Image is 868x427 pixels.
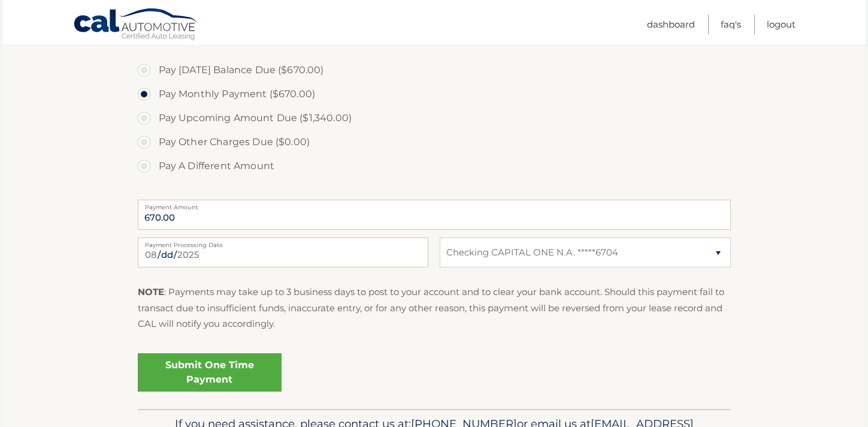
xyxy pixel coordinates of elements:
label: Pay [DATE] Balance Due ($670.00) [138,58,731,82]
label: Pay Other Charges Due ($0.00) [138,130,731,154]
label: Payment Amount [138,200,731,209]
label: Pay A Different Amount [138,154,731,178]
p: : Payments may take up to 3 business days to post to your account and to clear your bank account.... [138,284,731,332]
label: Pay Monthly Payment ($670.00) [138,82,731,106]
input: Payment Amount [138,200,731,230]
label: Pay Upcoming Amount Due ($1,340.00) [138,106,731,130]
a: Logout [767,14,796,34]
strong: NOTE [138,286,164,297]
a: Dashboard [647,14,695,34]
label: Payment Processing Date [138,237,428,247]
a: FAQ's [721,14,741,34]
input: Payment Date [138,237,428,267]
a: Cal Automotive [73,8,199,43]
a: Submit One Time Payment [138,353,282,392]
